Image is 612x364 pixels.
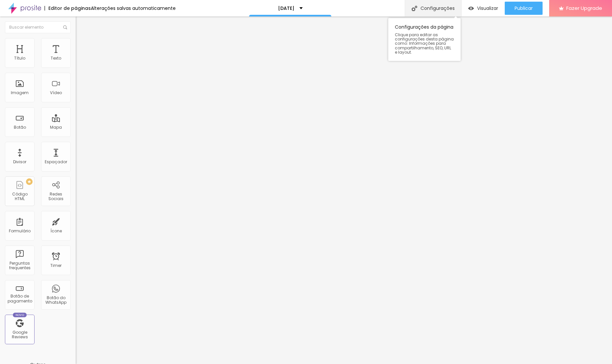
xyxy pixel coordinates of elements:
[462,2,505,15] button: Visualizar
[13,160,26,164] div: Divisor
[395,33,454,54] span: Clique para editar as configurações desta página como: Informações para compartilhamento, SEO, UR...
[7,294,33,303] div: Botão de pagamento
[7,261,33,271] div: Perguntas frequentes
[44,6,91,11] div: Editor de páginas
[11,91,29,95] div: Imagem
[50,125,62,130] div: Mapa
[468,6,474,11] img: view-1.svg
[515,6,533,11] span: Publicar
[505,2,543,15] button: Publicar
[278,6,294,11] p: [DATE]
[63,25,67,29] img: Icone
[7,330,33,340] div: Google Reviews
[566,5,602,11] span: Fazer Upgrade
[45,160,67,164] div: Espaçador
[50,229,62,233] div: Ícone
[477,6,498,11] span: Visualizar
[388,18,461,61] div: Configurações da página
[43,296,69,305] div: Botão do WhatsApp
[50,91,62,95] div: Vídeo
[14,125,26,130] div: Botão
[7,192,33,201] div: Código HTML
[13,313,27,317] div: Novo
[76,16,612,364] iframe: Editor
[14,56,25,61] div: Título
[43,192,69,201] div: Redes Sociais
[91,6,176,11] div: Alterações salvas automaticamente
[5,21,71,33] input: Buscar elemento
[50,263,62,268] div: Timer
[412,6,417,11] img: Icone
[51,56,61,61] div: Texto
[9,229,31,233] div: Formulário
